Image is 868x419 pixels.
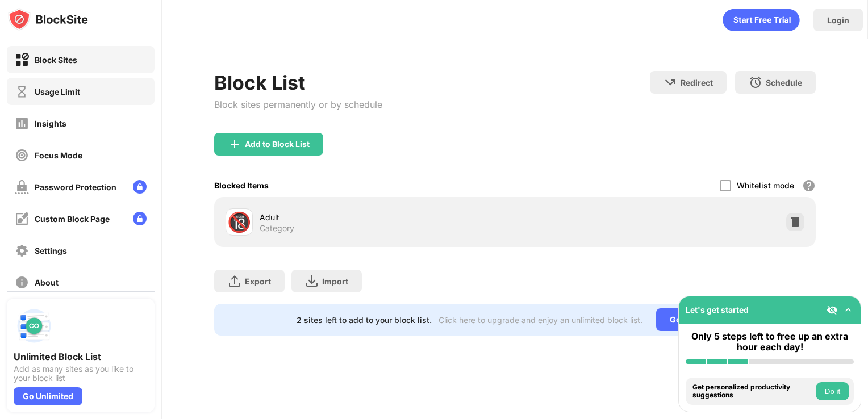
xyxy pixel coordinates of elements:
[35,278,59,287] div: About
[737,181,794,190] div: Whitelist mode
[35,150,82,160] div: Focus Mode
[260,211,515,223] div: Adult
[214,181,269,190] div: Blocked Items
[245,276,271,286] div: Export
[297,315,432,325] div: 2 sites left to add to your block list.
[656,308,734,331] div: Go Unlimited
[133,212,147,225] img: lock-menu.svg
[322,276,348,286] div: Import
[214,71,382,94] div: Block List
[14,387,82,405] div: Go Unlimited
[766,78,802,87] div: Schedule
[35,55,77,65] div: Block Sites
[15,53,29,67] img: block-on.svg
[723,9,800,31] div: animation
[686,331,854,353] div: Only 5 steps left to free up an extra hour each day!
[15,116,29,131] img: insights-off.svg
[35,182,116,192] div: Password Protection
[35,119,66,128] div: Insights
[14,305,55,346] img: push-block-list.svg
[15,180,29,194] img: password-protection-off.svg
[8,8,88,31] img: logo-blocksite.svg
[35,87,80,97] div: Usage Limit
[15,148,29,162] img: focus-off.svg
[260,223,294,233] div: Category
[842,304,854,316] img: omni-setup-toggle.svg
[35,246,67,255] div: Settings
[827,304,838,316] img: eye-not-visible.svg
[692,383,813,400] div: Get personalized productivity suggestions
[15,212,29,226] img: customize-block-page-off.svg
[214,99,382,110] div: Block sites permanently or by schedule
[15,275,29,290] img: about-off.svg
[816,382,849,400] button: Do it
[227,211,251,234] div: 🔞
[14,351,148,362] div: Unlimited Block List
[827,15,849,25] div: Login
[15,85,29,99] img: time-usage-off.svg
[14,364,148,383] div: Add as many sites as you like to your block list
[681,78,713,87] div: Redirect
[245,140,310,149] div: Add to Block List
[439,315,642,325] div: Click here to upgrade and enjoy an unlimited block list.
[686,305,749,315] div: Let's get started
[133,180,147,194] img: lock-menu.svg
[35,214,110,224] div: Custom Block Page
[15,244,29,258] img: settings-off.svg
